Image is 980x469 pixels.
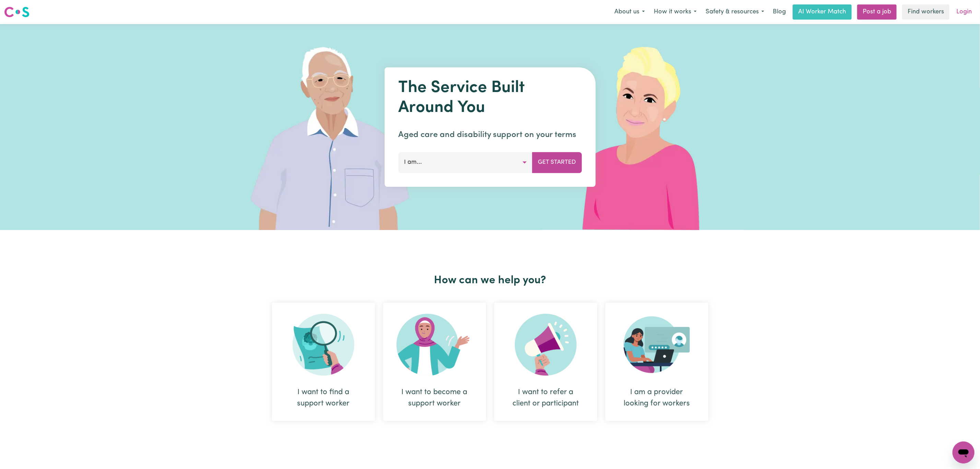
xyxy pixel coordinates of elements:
[398,78,582,118] h1: The Service Built Around You
[857,4,897,20] a: Post a job
[4,4,29,20] a: Careseekers logo
[649,5,701,19] button: How it works
[268,274,712,287] h2: How can we help you?
[610,5,649,19] button: About us
[622,387,692,409] div: I am a provider looking for workers
[953,442,975,464] iframe: Button to launch messaging window, conversation in progress
[605,303,708,421] div: I am a provider looking for workers
[400,387,470,409] div: I want to become a support worker
[494,303,597,421] div: I want to refer a client or participant
[902,4,949,20] a: Find workers
[769,4,790,20] a: Blog
[293,314,354,376] img: Search
[515,314,577,376] img: Refer
[532,152,582,173] button: Get Started
[398,129,582,141] p: Aged care and disability support on your terms
[793,4,852,20] a: AI Worker Match
[398,152,532,173] button: I am...
[511,387,581,409] div: I want to refer a client or participant
[383,303,486,421] div: I want to become a support worker
[952,4,976,20] a: Login
[272,303,375,421] div: I want to find a support worker
[4,6,29,18] img: Careseekers logo
[397,314,473,376] img: Become Worker
[701,5,769,19] button: Safety & resources
[288,387,358,409] div: I want to find a support worker
[624,314,690,376] img: Provider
